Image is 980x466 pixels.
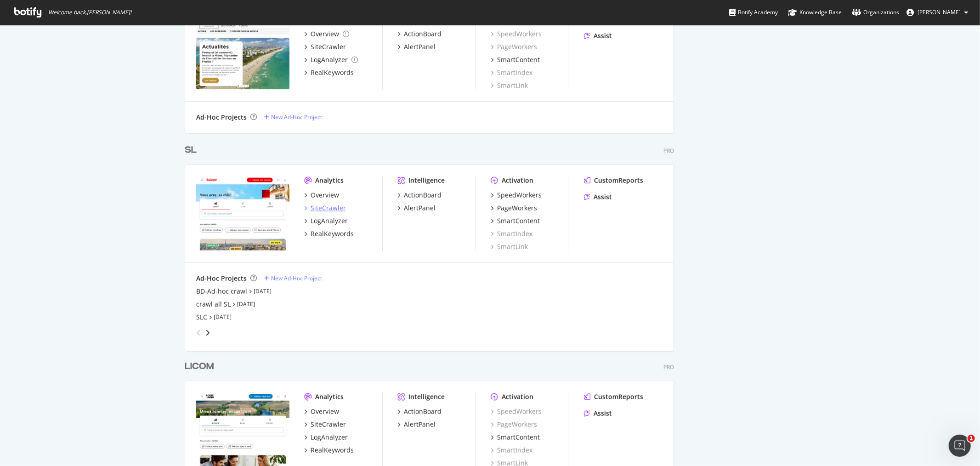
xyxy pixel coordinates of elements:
[949,435,971,457] iframe: Intercom live chat
[491,242,528,251] a: SmartLink
[311,407,339,416] div: Overview
[311,68,354,77] div: RealKeywords
[185,360,214,373] div: LICOM
[491,420,537,429] div: PageWorkers
[491,68,532,77] a: SmartIndex
[311,433,348,442] div: LogAnalyzer
[968,435,975,442] span: 1
[491,204,537,213] a: PageWorkers
[491,29,542,39] a: SpeedWorkers
[502,176,533,185] div: Activation
[663,147,674,155] div: Pro
[594,192,612,202] div: Assist
[491,407,542,416] a: SpeedWorkers
[404,42,436,52] div: AlertPanel
[196,113,247,122] div: Ad-Hoc Projects
[304,407,339,416] a: Overview
[304,446,354,455] a: RealKeywords
[196,313,207,322] a: SLC
[311,216,348,226] div: LogAnalyzer
[311,229,354,239] div: RealKeywords
[491,229,532,239] a: SmartIndex
[491,81,528,90] a: SmartLink
[315,392,344,402] div: Analytics
[254,287,272,295] a: [DATE]
[852,8,899,17] div: Organizations
[502,392,533,402] div: Activation
[304,191,339,200] a: Overview
[663,363,674,371] div: Pro
[185,144,200,157] a: SL
[594,409,612,418] div: Assist
[408,392,445,402] div: Intelligence
[408,176,445,185] div: Intelligence
[404,420,436,429] div: AlertPanel
[311,55,348,64] div: LogAnalyzer
[214,313,232,321] a: [DATE]
[584,31,612,41] a: Assist
[404,407,442,416] div: ActionBoard
[204,328,211,338] div: angle-right
[311,42,346,52] div: SiteCrawler
[264,113,322,121] a: New Ad-Hoc Project
[397,420,436,429] a: AlertPanel
[304,42,346,52] a: SiteCrawler
[304,55,358,64] a: LogAnalyzer
[497,216,540,226] div: SmartContent
[304,420,346,429] a: SiteCrawler
[237,300,255,308] a: [DATE]
[311,191,339,200] div: Overview
[497,204,537,213] div: PageWorkers
[584,176,643,185] a: CustomReports
[491,42,537,52] a: PageWorkers
[315,176,344,185] div: Analytics
[271,113,322,121] div: New Ad-Hoc Project
[304,433,348,442] a: LogAnalyzer
[397,204,436,213] a: AlertPanel
[899,5,975,20] button: [PERSON_NAME]
[311,446,354,455] div: RealKeywords
[264,274,322,282] a: New Ad-Hoc Project
[497,191,542,200] div: SpeedWorkers
[196,176,289,250] img: seloger.com
[304,216,348,226] a: LogAnalyzer
[491,446,532,455] a: SmartIndex
[304,29,349,39] a: Overview
[193,326,204,340] div: angle-left
[48,9,131,16] span: Welcome back, [PERSON_NAME] !
[584,192,612,202] a: Assist
[491,55,540,64] a: SmartContent
[196,287,247,296] a: BD-Ad-hoc crawl
[491,191,542,200] a: SpeedWorkers
[497,55,540,64] div: SmartContent
[304,68,354,77] a: RealKeywords
[584,392,643,402] a: CustomReports
[196,274,247,283] div: Ad-Hoc Projects
[397,191,442,200] a: ActionBoard
[397,29,442,39] a: ActionBoard
[594,31,612,41] div: Assist
[196,300,231,309] a: crawl all SL
[311,420,346,429] div: SiteCrawler
[584,409,612,418] a: Assist
[271,274,322,282] div: New Ad-Hoc Project
[304,204,346,213] a: SiteCrawler
[497,433,540,442] div: SmartContent
[404,191,442,200] div: ActionBoard
[918,8,961,16] span: Jean-Baptiste Picot
[397,407,442,416] a: ActionBoard
[594,176,643,185] div: CustomReports
[404,204,436,213] div: AlertPanel
[185,360,217,373] a: LICOM
[788,8,842,17] div: Knowledge Base
[196,15,289,89] img: Edito.com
